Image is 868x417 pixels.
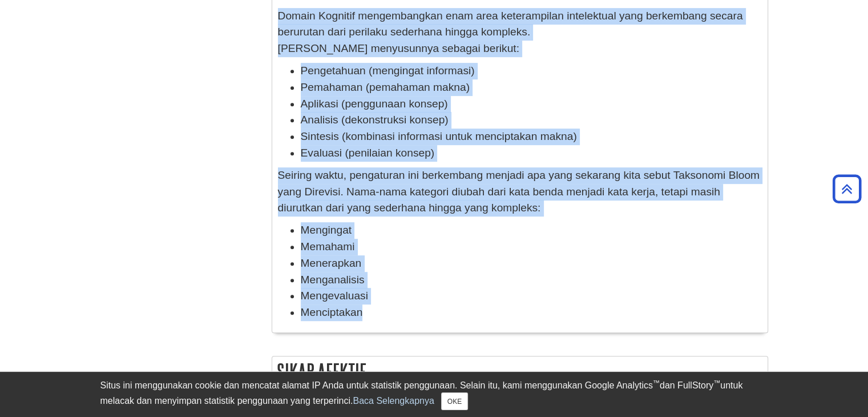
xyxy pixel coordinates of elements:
[301,240,355,252] font: Memahami
[278,169,760,214] font: Seiring waktu, pengaturan ini berkembang menjadi apa yang sekarang kita sebut Taksonomi Bloom yan...
[278,10,743,38] font: Domain Kognitif mengembangkan enam area keterampilan intelektual yang berkembang secara berurutan...
[301,224,352,236] font: Mengingat
[301,114,449,126] font: Analisis (dekonstruksi konsep)
[653,379,660,387] font: ™
[660,380,713,390] font: dan FullStory
[301,98,448,110] font: Aplikasi (penggunaan konsep)
[301,274,365,286] font: Menganalisis
[301,306,363,318] font: Menciptakan
[100,380,653,390] font: Situs ini menggunakan cookie dan mencatat alamat IP Anda untuk statistik penggunaan. Selain itu, ...
[353,396,434,406] a: Baca Selengkapnya
[301,130,577,142] font: Sintesis (kombinasi informasi untuk menciptakan makna)
[301,147,435,159] font: Evaluasi (penilaian konsep)
[277,360,366,383] font: Sikap Afektif
[301,257,362,269] font: Menerapkan
[301,290,368,302] font: Mengevaluasi
[829,181,865,197] a: Kembali ke Atas
[278,42,519,54] font: [PERSON_NAME] menyusunnya sebagai berikut:
[447,398,462,406] font: OKE
[301,81,470,93] font: Pemahaman (pemahaman makna)
[441,392,468,410] button: Menutup
[713,379,720,387] font: ™
[100,380,743,406] font: untuk melacak dan menyimpan statistik penggunaan yang terperinci.
[301,65,475,77] font: Pengetahuan (mengingat informasi)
